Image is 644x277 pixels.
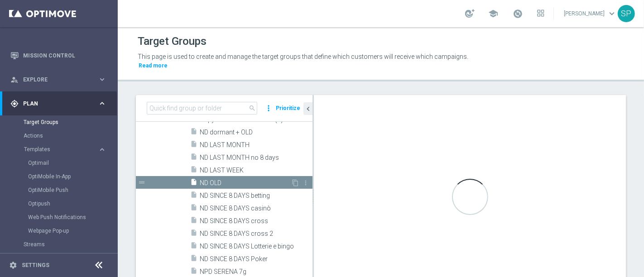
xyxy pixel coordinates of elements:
span: ND OLD [200,179,291,187]
div: Realtime Triggers [24,251,117,265]
i: insert_drive_file [190,254,197,265]
span: ND SINCE 8 DAYS cross [200,217,312,225]
div: OptiMobile In-App [28,170,117,183]
i: insert_drive_file [190,242,197,252]
span: search [249,105,256,112]
span: ND dormant &#x2B; OLD [200,129,312,136]
a: Web Push Notifications [28,214,94,221]
i: gps_fixed [10,100,19,108]
span: ND SINCE 8 DAYS betting [200,192,312,200]
div: Explore [10,76,98,84]
a: Settings [22,263,49,268]
span: school [488,9,498,19]
i: Duplicate Target group [292,179,299,186]
span: ND LAST WEEK [200,167,312,174]
span: ND SINCE 8 DAYS Lotterie e bingo [200,243,312,250]
span: NPD SERENA 7g [200,268,312,276]
i: insert_drive_file [190,128,197,138]
i: settings [9,261,17,269]
i: insert_drive_file [190,166,197,176]
button: Prioritize [274,102,302,115]
div: Templates [24,147,98,152]
div: Optipush [28,197,117,210]
i: insert_drive_file [190,153,197,163]
input: Quick find group or folder [147,102,257,115]
i: insert_drive_file [190,204,197,214]
a: Streams [24,241,94,248]
a: Actions [24,132,94,139]
a: OptiMobile In-App [28,173,94,180]
i: more_vert [264,102,273,115]
i: keyboard_arrow_right [98,99,106,108]
a: [PERSON_NAME]keyboard_arrow_down [563,7,618,20]
div: Templates [24,143,117,238]
span: ND LAST MONTH [200,141,312,149]
span: ND SINCE 8 DAYS Poker [200,255,312,263]
div: Actions [24,129,117,143]
span: Plan [23,101,98,106]
a: Webpage Pop-up [28,227,94,234]
button: chevron_left [303,102,312,115]
button: Templates keyboard_arrow_right [24,146,107,153]
span: ND SINCE 8 DAYS cross 2 [200,230,312,238]
i: insert_drive_file [190,178,197,189]
a: Optimail [28,159,94,167]
h1: Target Groups [138,35,207,48]
div: Plan [10,100,98,108]
span: ND SINCE 8 DAYS casin&#xF2; [200,205,312,212]
i: keyboard_arrow_right [98,75,106,84]
span: Explore [23,77,98,82]
span: keyboard_arrow_down [607,9,617,19]
div: OptiMobile Push [28,183,117,197]
a: Optipush [28,200,94,207]
a: Target Groups [24,119,94,126]
button: gps_fixed Plan keyboard_arrow_right [10,100,107,107]
i: insert_drive_file [190,191,197,201]
i: keyboard_arrow_right [98,145,106,154]
i: person_search [10,76,19,84]
i: insert_drive_file [190,216,197,227]
span: This page is used to create and manage the target groups that define which customers will receive... [138,53,468,60]
a: Mission Control [23,43,106,67]
button: Mission Control [10,52,107,59]
i: insert_drive_file [190,140,197,151]
div: Webpage Pop-up [28,224,117,238]
div: Target Groups [24,115,117,129]
div: SP [618,5,635,22]
i: chevron_left [304,105,312,113]
button: person_search Explore keyboard_arrow_right [10,76,107,83]
div: Web Push Notifications [28,210,117,224]
button: Read more [138,61,168,71]
span: Templates [24,147,89,152]
a: OptiMobile Push [28,186,94,194]
span: ND LAST MONTH no 8 days [200,154,312,162]
div: Optimail [28,156,117,170]
i: more_vert [302,179,309,186]
i: insert_drive_file [190,229,197,239]
div: Streams [24,238,117,251]
div: Mission Control [10,43,106,67]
